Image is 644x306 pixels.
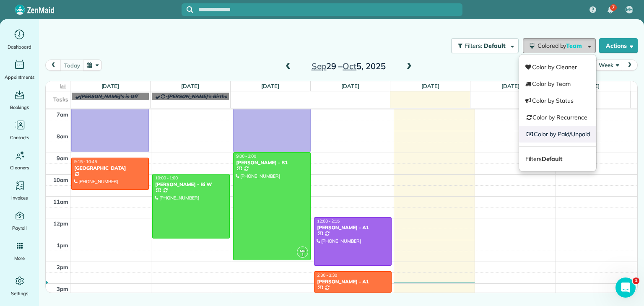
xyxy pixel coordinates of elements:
span: Colored by [538,42,585,49]
span: Team [566,42,583,49]
span: 8am [57,133,68,140]
div: [PERSON_NAME] - A1 [317,225,389,231]
span: 9am [57,155,68,161]
span: Invoices [11,194,28,202]
span: 11am [53,198,68,205]
span: Bookings [10,103,29,112]
svg: Focus search [187,6,193,13]
a: Color by Cleaner [519,59,596,75]
span: 2pm [57,264,68,270]
span: Payroll [12,224,27,232]
a: [DATE] [101,83,119,89]
a: [DATE] [341,83,359,89]
a: Appointments [3,58,36,81]
a: [DATE] [501,83,519,89]
span: MH [626,6,633,13]
span: Oct [343,61,356,71]
span: 7am [57,111,68,118]
span: 2:30 - 3:30 [317,272,337,278]
a: Contacts [3,118,36,142]
strong: Default [542,155,563,163]
span: 12:00 - 2:15 [317,218,340,224]
span: Filters: [465,42,482,49]
button: Colored byTeam [523,38,596,53]
span: Filters [525,155,562,163]
span: 12pm [53,220,68,227]
span: MH [300,249,306,253]
div: [PERSON_NAME] - A1 [317,279,389,285]
span: 9:00 - 2:00 [236,153,256,159]
span: Contacts [10,133,29,142]
button: Focus search [182,6,193,13]
a: Payroll [3,209,36,232]
span: 9:15 - 10:45 [74,159,97,164]
a: Color by Paid/Unpaid [519,126,596,143]
span: More [14,254,25,262]
span: 10am [53,176,68,183]
small: 1 [297,251,308,259]
a: Bookings [3,88,36,112]
a: Settings [3,274,36,298]
span: 7 [612,4,615,11]
span: Cleaners [10,163,29,172]
span: 1pm [57,242,68,249]
span: 1 [633,277,639,284]
div: 7 unread notifications [602,1,619,19]
a: [DATE] [582,83,600,89]
span: Settings [11,289,29,298]
span: Default [484,42,506,49]
button: Week [595,60,622,71]
span: Dashboard [8,43,31,51]
div: [PERSON_NAME] - B1 [236,160,308,166]
button: Filters: Default [451,38,519,53]
button: today [60,60,83,71]
button: next [622,60,638,71]
span: [PERSON_NAME]'s is Off [80,93,138,99]
a: Cleaners [3,148,36,172]
a: [DATE] [181,83,199,89]
h2: 29 – 5, 2025 [296,62,401,71]
span: Sep [312,61,327,71]
a: [DATE] [261,83,279,89]
a: FiltersDefault [519,150,596,167]
span: [PERSON_NAME]'s Birthday [167,93,233,99]
span: Appointments [5,73,35,81]
a: Color by Status [519,92,596,109]
span: 3pm [57,285,68,292]
a: [DATE] [421,83,439,89]
span: 10:00 - 1:00 [155,175,178,181]
iframe: Intercom live chat [615,277,636,298]
a: Invoices [3,179,36,202]
button: Actions [599,38,638,53]
a: Dashboard [3,28,36,51]
a: Color by Team [519,75,596,92]
button: prev [45,60,61,71]
a: Color by Recurrence [519,109,596,126]
div: [PERSON_NAME] - Bi W [155,182,227,187]
div: [GEOGRAPHIC_DATA] [74,165,146,171]
a: Filters: Default [447,38,519,53]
